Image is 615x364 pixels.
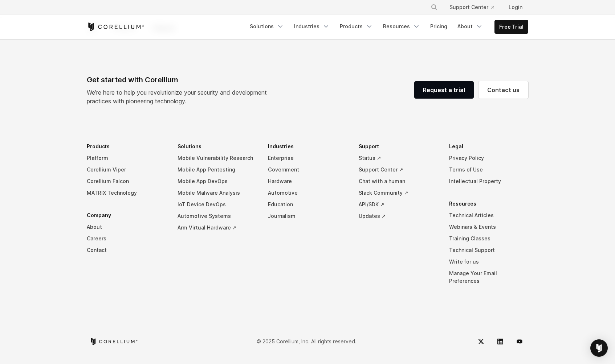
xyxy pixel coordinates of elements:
[453,20,487,33] a: About
[268,187,347,199] a: Automotive
[449,256,528,268] a: Write for us
[359,152,438,164] a: Status ↗
[492,333,509,350] a: LinkedIn
[449,268,528,287] a: Manage Your Email Preferences
[503,1,528,14] a: Login
[87,175,166,187] a: Corellium Falcon
[428,1,441,14] button: Search
[495,20,528,33] a: Free Trial
[178,199,257,210] a: IoT Device DevOps
[268,210,347,222] a: Journalism
[359,164,438,175] a: Support Center ↗
[178,152,257,164] a: Mobile Vulnerability Research
[90,338,138,345] a: Corellium home
[449,152,528,164] a: Privacy Policy
[87,152,166,164] a: Platform
[257,338,357,345] p: © 2025 Corellium, Inc. All rights reserved.
[590,339,608,357] div: Open Intercom Messenger
[178,210,257,222] a: Automotive Systems
[290,20,334,33] a: Industries
[426,20,452,33] a: Pricing
[178,222,257,233] a: Arm Virtual Hardware ↗
[379,20,424,33] a: Resources
[178,187,257,199] a: Mobile Malware Analysis
[359,199,438,210] a: API/SDK ↗
[472,333,490,350] a: Twitter
[87,233,166,244] a: Careers
[87,22,144,31] a: Corellium Home
[359,187,438,199] a: Slack Community ↗
[268,199,347,210] a: Education
[414,81,474,99] a: Request a trial
[245,20,528,34] div: Navigation Menu
[268,152,347,164] a: Enterprise
[87,221,166,233] a: About
[449,210,528,221] a: Technical Articles
[449,164,528,175] a: Terms of Use
[268,175,347,187] a: Hardware
[87,187,166,199] a: MATRIX Technology
[449,221,528,233] a: Webinars & Events
[478,81,528,99] a: Contact us
[511,333,528,350] a: YouTube
[359,210,438,222] a: Updates ↗
[449,233,528,244] a: Training Classes
[245,20,288,33] a: Solutions
[268,164,347,175] a: Government
[449,175,528,187] a: Intellectual Property
[449,244,528,256] a: Technical Support
[359,175,438,187] a: Chat with a human
[178,175,257,187] a: Mobile App DevOps
[87,244,166,256] a: Contact
[87,74,273,85] div: Get started with Corellium
[444,1,500,14] a: Support Center
[178,164,257,175] a: Mobile App Pentesting
[87,141,528,298] div: Navigation Menu
[422,1,528,14] div: Navigation Menu
[87,164,166,175] a: Corellium Viper
[335,20,377,33] a: Products
[87,88,273,106] p: We’re here to help you revolutionize your security and development practices with pioneering tech...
